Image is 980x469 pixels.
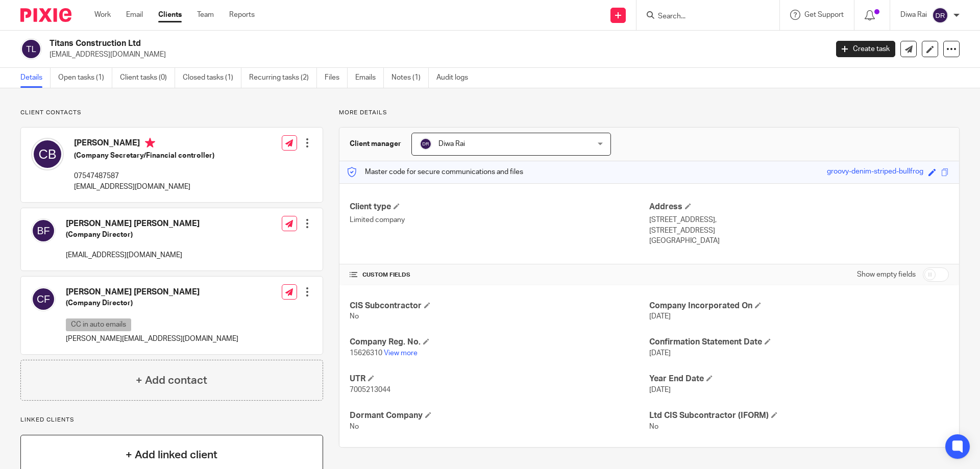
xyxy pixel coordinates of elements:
h4: UTR [350,374,649,384]
div: groovy-denim-striped-bullfrog [827,166,923,178]
label: Show empty fields [857,269,916,280]
h4: [PERSON_NAME] [PERSON_NAME] [66,287,238,298]
img: Pixie [20,8,71,22]
h4: Confirmation Statement Date [649,337,949,348]
img: svg%3E [932,7,948,23]
a: Emails [355,68,384,88]
h4: CUSTOM FIELDS [350,271,649,279]
a: Create task [836,41,895,57]
p: [EMAIL_ADDRESS][DOMAIN_NAME] [74,182,214,192]
a: Reports [229,10,255,20]
a: Open tasks (1) [58,68,112,88]
img: svg%3E [31,287,56,311]
h3: Client manager [350,139,401,149]
p: [EMAIL_ADDRESS][DOMAIN_NAME] [50,50,821,60]
h4: Dormant Company [350,410,649,421]
a: Closed tasks (1) [183,68,241,88]
p: More details [339,109,960,117]
a: Files [325,68,348,88]
a: Client tasks (0) [120,68,175,88]
h2: Titans Construction Ltd [50,38,667,49]
h4: Year End Date [649,374,949,384]
p: Master code for secure communications and files [347,167,523,177]
span: No [350,423,359,430]
span: [DATE] [649,350,671,357]
p: [STREET_ADDRESS], [649,215,949,225]
h5: (Company Director) [66,298,238,308]
p: [PERSON_NAME][EMAIL_ADDRESS][DOMAIN_NAME] [66,334,238,344]
h4: + Add linked client [126,447,217,463]
p: Limited company [350,215,649,225]
h5: (Company Secretary/Financial controller) [74,151,214,161]
h4: Company Reg. No. [350,337,649,348]
h4: Ltd CIS Subcontractor (IFORM) [649,410,949,421]
span: Diwa Rai [438,140,465,147]
h4: CIS Subcontractor [350,301,649,311]
a: View more [384,350,418,357]
a: Team [197,10,214,20]
input: Search [657,12,749,21]
h4: Company Incorporated On [649,301,949,311]
h4: [PERSON_NAME] [PERSON_NAME] [66,218,200,229]
span: 7005213044 [350,386,390,393]
a: Clients [158,10,182,20]
h4: + Add contact [136,373,207,388]
p: [STREET_ADDRESS] [649,226,949,236]
h4: Client type [350,202,649,212]
p: [EMAIL_ADDRESS][DOMAIN_NAME] [66,250,200,260]
a: Notes (1) [391,68,429,88]
i: Primary [145,138,155,148]
img: svg%3E [420,138,432,150]
a: Audit logs [436,68,476,88]
img: svg%3E [31,138,64,170]
p: Linked clients [20,416,323,424]
p: [GEOGRAPHIC_DATA] [649,236,949,246]
span: No [649,423,658,430]
span: Get Support [804,11,844,18]
h4: Address [649,202,949,212]
a: Work [94,10,111,20]
img: svg%3E [31,218,56,243]
span: [DATE] [649,313,671,320]
p: Diwa Rai [900,10,927,20]
span: 15626310 [350,350,382,357]
span: No [350,313,359,320]
span: [DATE] [649,386,671,393]
a: Details [20,68,51,88]
a: Email [126,10,143,20]
h4: [PERSON_NAME] [74,138,214,151]
img: svg%3E [20,38,42,60]
h5: (Company Director) [66,230,200,240]
p: CC in auto emails [66,318,131,331]
a: Recurring tasks (2) [249,68,317,88]
p: Client contacts [20,109,323,117]
p: 07547487587 [74,171,214,181]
